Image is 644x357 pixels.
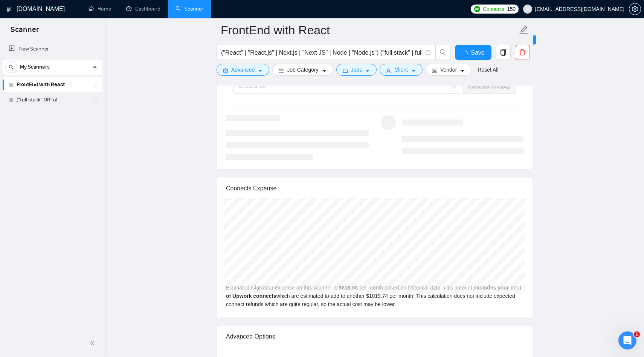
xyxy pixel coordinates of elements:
span: copy [496,49,510,56]
button: copy [496,45,511,60]
span: user [525,6,530,12]
span: edit [519,25,529,35]
a: setting [629,6,641,12]
span: idcard [432,68,437,74]
button: barsJob Categorycaret-down [272,64,333,76]
img: logo [6,3,12,15]
span: 150 [507,5,515,13]
div: Estimated GigRadar expense on this scanner is per month based on historical data. This amount whi... [217,199,533,317]
span: Job Category [287,66,318,74]
a: dashboardDashboard [126,6,160,12]
button: Save [455,45,491,60]
span: caret-down [365,68,370,74]
li: New Scanner [3,41,102,57]
a: searchScanner [175,6,203,12]
a: New Scanner [9,41,96,57]
div: Advanced Options [226,326,523,347]
a: Reset All [478,66,498,74]
a: homeHome [89,6,111,12]
span: setting [629,6,641,12]
input: Scanner name... [221,21,517,40]
span: caret-down [258,68,263,74]
button: setting [629,3,641,15]
span: caret-down [411,68,416,74]
span: search [436,49,450,56]
img: upwork-logo.png [474,6,480,12]
span: folder [343,68,348,74]
button: userClientcaret-down [380,64,423,76]
span: bars [279,68,284,74]
button: search [435,45,450,60]
button: search [5,61,17,73]
button: settingAdvancedcaret-down [217,64,269,76]
span: Vendor [440,66,457,74]
span: info-circle [426,50,430,55]
span: setting [223,68,228,74]
span: delete [515,49,530,56]
div: Connects Expense [226,178,523,199]
span: caret-down [322,68,327,74]
iframe: Intercom live chat [618,331,636,349]
span: Connects: [483,5,505,13]
span: holder [93,97,99,103]
span: Jobs [351,66,362,74]
span: Client [394,66,408,74]
a: ("full stack" OR ful [17,92,88,107]
span: double-left [90,339,97,347]
input: Search Freelance Jobs... [221,48,422,57]
span: search [6,64,17,70]
span: user [386,68,391,74]
button: idcardVendorcaret-down [426,64,472,76]
span: Advanced [231,66,255,74]
span: caret-down [460,68,465,74]
span: My Scanners [20,60,50,75]
span: holder [93,82,99,88]
span: 1 [634,331,640,337]
button: delete [515,45,530,60]
button: folderJobscaret-down [336,64,377,76]
a: FrontEnd with React [17,77,88,92]
span: Save [471,48,484,57]
button: Generate Preview [462,81,516,93]
span: Scanner [5,24,45,40]
li: My Scanners [3,60,102,107]
span: loading [462,51,471,57]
